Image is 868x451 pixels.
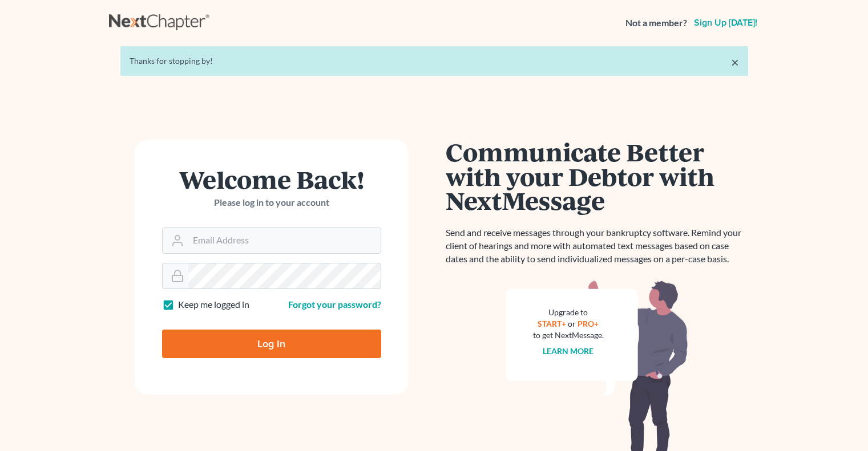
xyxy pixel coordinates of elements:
[692,18,760,27] a: Sign up [DATE]!
[130,55,739,67] div: Thanks for stopping by!
[533,307,604,318] div: Upgrade to
[162,167,381,192] h1: Welcome Back!
[543,346,594,356] a: Learn more
[288,299,381,310] a: Forgot your password?
[162,330,381,358] input: Log In
[538,319,566,328] a: START+
[446,226,748,266] p: Send and receive messages through your bankruptcy software. Remind your client of hearings and mo...
[178,298,249,311] label: Keep me logged in
[162,196,381,209] p: Please log in to your account
[533,330,604,341] div: to get NextMessage.
[625,17,687,30] strong: Not a member?
[446,140,748,213] h1: Communicate Better with your Debtor with NextMessage
[578,319,599,328] a: PRO+
[731,55,739,69] a: ×
[568,319,576,328] span: or
[188,228,381,253] input: Email Address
